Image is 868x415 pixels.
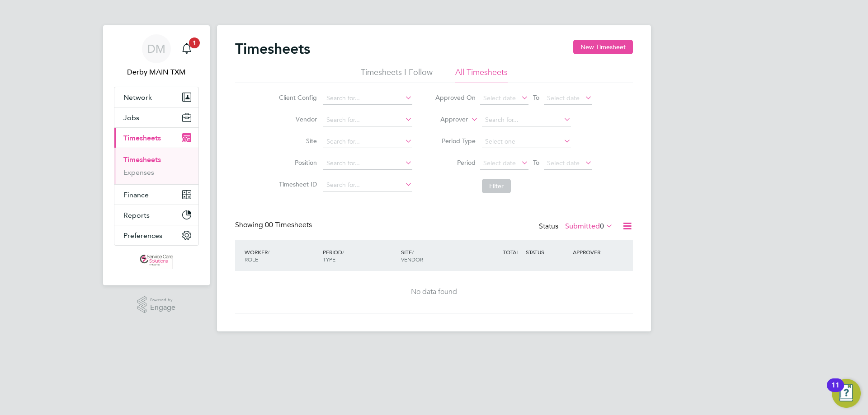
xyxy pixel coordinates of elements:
[483,159,516,167] span: Select date
[323,256,335,263] span: TYPE
[482,114,571,126] input: Search for...
[482,179,511,193] button: Filter
[276,159,317,167] label: Position
[276,93,317,102] label: Client Config
[539,220,615,233] div: Status
[323,157,412,170] input: Search for...
[245,256,258,263] span: ROLE
[150,304,175,312] span: Engage
[524,244,571,260] div: STATUS
[123,113,139,122] span: Jobs
[114,255,199,269] a: Go to home page
[114,87,198,107] button: Network
[571,244,618,260] div: APPROVER
[114,148,198,184] div: Timesheets
[573,40,633,54] button: New Timesheet
[600,222,604,231] span: 0
[530,92,542,103] span: To
[114,225,198,245] button: Preferences
[323,179,412,191] input: Search for...
[123,211,150,219] span: Reports
[114,205,198,225] button: Reports
[547,159,580,167] span: Select date
[123,93,152,102] span: Network
[276,137,317,145] label: Site
[435,137,476,145] label: Period Type
[323,135,412,148] input: Search for...
[412,248,414,256] span: /
[147,43,165,55] span: DM
[482,135,571,148] input: Select one
[427,115,468,124] label: Approver
[140,255,173,269] img: txmhealthcare-logo-retina.png
[123,155,161,164] a: Timesheets
[342,248,344,256] span: /
[123,168,154,177] a: Expenses
[114,107,198,127] button: Jobs
[455,67,508,83] li: All Timesheets
[831,385,840,397] div: 11
[268,248,269,256] span: /
[265,220,312,229] span: 00 Timesheets
[483,94,516,102] span: Select date
[114,67,199,78] span: Derby MAIN TXM
[276,115,317,123] label: Vendor
[137,296,176,313] a: Powered byEngage
[235,220,314,230] div: Showing
[114,34,199,78] a: DMDerby MAIN TXM
[178,34,196,63] a: 1
[435,93,476,102] label: Approved On
[276,180,317,188] label: Timesheet ID
[361,67,433,83] li: Timesheets I Follow
[235,40,310,58] h2: Timesheets
[565,222,613,231] label: Submitted
[323,92,412,105] input: Search for...
[530,157,542,168] span: To
[123,134,161,142] span: Timesheets
[323,114,412,126] input: Search for...
[114,128,198,148] button: Timesheets
[123,231,162,240] span: Preferences
[547,94,580,102] span: Select date
[114,185,198,205] button: Finance
[103,25,210,285] nav: Main navigation
[503,248,519,256] span: TOTAL
[123,191,149,199] span: Finance
[832,379,861,408] button: Open Resource Center, 11 new notifications
[399,244,477,267] div: SITE
[189,37,200,48] span: 1
[242,244,321,267] div: WORKER
[150,296,175,304] span: Powered by
[435,159,476,167] label: Period
[401,256,423,263] span: VENDOR
[321,244,399,267] div: PERIOD
[244,287,624,297] div: No data found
